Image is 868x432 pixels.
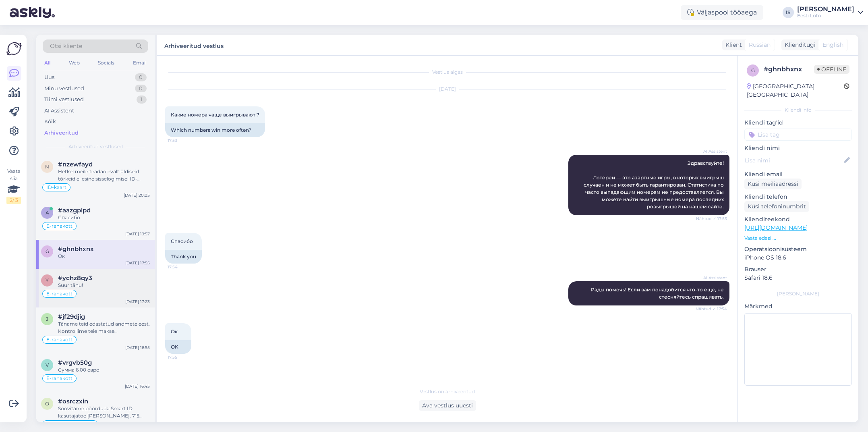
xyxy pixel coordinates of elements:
span: English [822,41,843,49]
span: n [45,164,49,170]
div: Arhiveeritud [44,129,79,137]
span: #ghnbhxnx [58,245,94,253]
span: a [46,210,49,216]
div: Uus [44,73,54,81]
p: Vaata edasi ... [744,235,852,242]
div: Ava vestlus uuesti [419,400,476,411]
div: Web [67,58,81,68]
div: [DATE] 17:55 [125,260,150,266]
div: IS [783,7,794,18]
span: Otsi kliente [50,42,82,50]
div: 1 [137,96,147,104]
p: Kliendi email [744,170,852,179]
span: Russian [749,41,771,49]
span: Рады помочь! Если вам понадобится что-то еще, не стесняйтесь спрашивать. [591,287,725,300]
span: E-rahakott [46,337,73,342]
span: Arhiveeritud vestlused [68,143,123,150]
p: Brauser [744,265,852,274]
div: Klienditugi [781,41,816,49]
span: 17:54 [168,264,198,270]
span: #jf29djig [58,313,85,320]
p: Kliendi nimi [744,144,852,152]
span: Спасибо [171,238,193,244]
span: #vrgvb50g [58,359,92,366]
div: Which numbers win more often? [165,123,265,137]
span: Offline [814,65,849,74]
div: Minu vestlused [44,85,84,93]
a: [URL][DOMAIN_NAME] [744,224,808,231]
p: Operatsioonisüsteem [744,245,852,253]
div: Küsi meiliaadressi [744,179,802,189]
div: Vaata siia [6,168,21,204]
p: Märkmed [744,302,852,311]
div: Küsi telefoninumbrit [744,201,809,212]
div: Thank you [165,250,202,264]
div: Hetkel meile teadaolevalt üldiseid tõrkeid ei esine sisselogimisel ID-kaardiga. Probleemi lahenda... [58,168,150,183]
p: Kliendi tag'id [744,118,852,127]
div: Tiimi vestlused [44,96,84,104]
div: Kõik [44,118,56,126]
span: y [46,277,49,283]
div: 0 [135,85,147,93]
div: Email [131,58,148,68]
span: j [46,316,48,322]
span: AI Assistent [697,148,727,154]
div: [GEOGRAPHIC_DATA], [GEOGRAPHIC_DATA] [747,82,844,99]
span: g [46,248,49,254]
input: Lisa nimi [745,156,843,165]
span: 17:53 [168,137,198,143]
span: o [45,401,49,407]
span: AI Assistent [697,275,727,281]
p: iPhone OS 18.6 [744,253,852,262]
span: 17:55 [168,354,198,360]
span: #ychz8qy3 [58,274,92,282]
div: 2 / 3 [6,197,21,204]
div: [DATE] 16:55 [125,345,150,351]
span: E-rahakott [46,224,73,228]
span: E-rahakott [46,291,73,296]
span: E-rahakott [46,376,73,381]
img: Askly Logo [6,41,22,56]
div: [PERSON_NAME] [797,6,854,12]
div: # ghnbhxnx [764,64,814,74]
span: #osrczxin [58,398,88,405]
div: [DATE] [165,85,729,93]
input: Lisa tag [744,129,852,141]
span: Какие номера чаще выигрывают ? [171,112,259,118]
span: Здравствуйте! Лотереи — это азартные игры, в которых выигрыш случаен и не может быть гарантирован... [584,160,725,210]
div: Suur tänu! [58,282,150,289]
div: Ок [58,253,150,260]
p: Kliendi telefon [744,193,852,201]
span: Nähtud ✓ 17:53 [696,216,727,222]
div: Täname teid edastatud andmete eest. Kontrollime teie makse [PERSON_NAME] suuname selle teie e-rah... [58,320,150,335]
div: Eesti Loto [797,12,854,19]
span: Smart-ID probleem [46,422,94,427]
span: v [46,362,49,368]
span: Ок [171,328,178,334]
span: g [751,67,755,73]
div: [DATE] 20:05 [124,192,150,198]
div: Сумма 6.00 евро [58,366,150,374]
div: Soovitame pöörduda Smart ID kasutajatoe [PERSON_NAME]. 715 1606 või [DOMAIN_NAME][EMAIL_ADDRESS][... [58,405,150,420]
div: Vestlus algas [165,69,729,76]
span: #aazgplpd [58,207,91,214]
span: Nähtud ✓ 17:54 [696,306,727,312]
span: ID-kaart [46,185,66,190]
div: 0 [135,73,147,81]
div: Väljaspool tööaega [681,5,763,20]
div: OK [165,340,191,354]
div: Спасибо [58,214,150,221]
a: [PERSON_NAME]Eesti Loto [797,6,863,19]
div: [DATE] 16:45 [125,383,150,389]
div: [PERSON_NAME] [744,290,852,297]
p: Klienditeekond [744,215,852,224]
label: Arhiveeritud vestlus [164,39,224,50]
p: Safari 18.6 [744,274,852,282]
div: [DATE] 19:57 [125,231,150,237]
span: #nzewfayd [58,161,93,168]
div: All [43,58,52,68]
span: Vestlus on arhiveeritud [420,388,475,395]
div: Socials [96,58,116,68]
div: Kliendi info [744,106,852,114]
div: Klient [722,41,742,49]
